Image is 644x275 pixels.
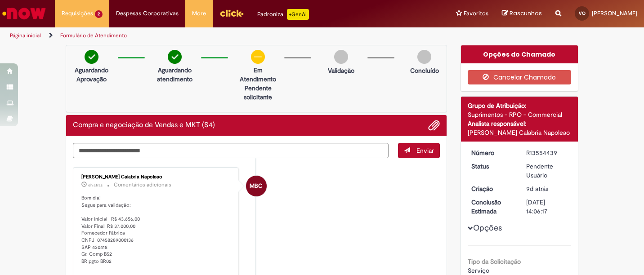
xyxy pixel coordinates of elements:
span: More [192,9,206,18]
p: Em Atendimento [236,66,280,84]
div: [PERSON_NAME] Calabria Napoleao [468,128,572,137]
p: Aguardando atendimento [153,66,197,84]
a: Rascunhos [502,9,542,18]
img: click_logo_yellow_360x200.png [219,6,244,20]
span: Despesas Corporativas [116,9,179,18]
a: Formulário de Atendimento [60,32,127,39]
dt: Criação [465,184,520,193]
ul: Trilhas de página [7,27,423,44]
div: Suprimentos - RPO - Commercial [468,110,572,119]
p: Concluído [410,66,439,75]
dt: Status [465,162,520,171]
small: Comentários adicionais [114,181,171,189]
a: Página inicial [10,32,41,39]
div: R13554439 [526,148,568,157]
div: 22/09/2025 11:06:14 [526,184,568,193]
h2: Compra e negociação de Vendas e MKT (S4) Histórico de tíquete [73,121,215,129]
span: VO [579,10,586,16]
img: ServiceNow [1,4,47,22]
div: Padroniza [257,9,309,20]
b: Tipo da Solicitação [468,257,521,266]
div: [PERSON_NAME] Calabria Napoleao [81,174,231,180]
button: Enviar [398,143,440,158]
img: img-circle-grey.png [417,50,431,64]
span: Rascunhos [510,9,542,18]
div: Pendente Usuário [526,162,568,180]
div: Opções do Chamado [461,45,578,63]
time: 22/09/2025 11:06:14 [526,185,548,193]
span: Favoritos [464,9,488,18]
div: [DATE] 14:06:17 [526,198,568,216]
dt: Número [465,148,520,157]
p: Validação [328,66,354,75]
div: Mariana Bracher Calabria Napoleao [246,176,267,196]
img: img-circle-grey.png [334,50,348,64]
p: Aguardando Aprovação [70,66,113,84]
div: Analista responsável: [468,119,572,128]
span: Enviar [416,146,434,155]
span: Requisições [62,9,93,18]
button: Adicionar anexos [428,120,440,131]
img: circle-minus.png [251,50,265,64]
img: check-circle-green.png [168,50,182,64]
span: 6h atrás [88,182,103,188]
textarea: Digite sua mensagem aqui... [73,143,389,158]
button: Cancelar Chamado [468,70,572,84]
span: Serviço [468,266,489,275]
p: Pendente solicitante [236,84,280,102]
img: check-circle-green.png [85,50,98,64]
div: Grupo de Atribuição: [468,101,572,110]
span: [PERSON_NAME] [592,9,637,17]
time: 30/09/2025 10:05:15 [88,182,103,188]
span: 2 [95,10,103,18]
span: MBC [250,175,263,197]
span: 9d atrás [526,185,548,193]
p: +GenAi [287,9,309,20]
dt: Conclusão Estimada [465,198,520,216]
